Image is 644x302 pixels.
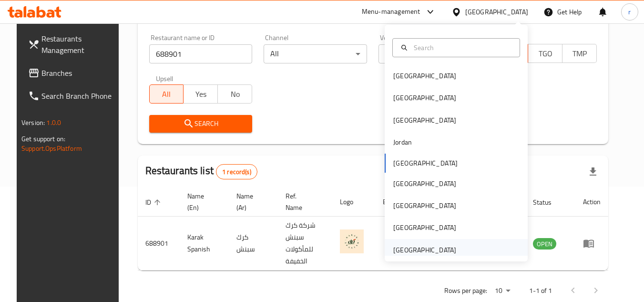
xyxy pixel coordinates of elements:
span: OPEN [533,239,556,250]
td: كرك سبنش [229,217,278,271]
span: TGO [532,47,559,61]
div: [GEOGRAPHIC_DATA] [465,7,528,17]
div: Rows per page: [491,284,514,298]
span: ID [145,197,164,208]
span: Name (En) [187,190,217,213]
td: شركة كرك سبنش للمأكولات الخفيفة [278,217,332,271]
button: Yes [183,84,218,104]
button: TMP [562,44,597,63]
a: Branches [20,62,124,84]
span: 1 record(s) [216,167,257,177]
th: Branches [375,187,409,217]
span: TMP [566,47,593,61]
td: Karak Spanish [180,217,229,271]
button: Search [149,115,253,133]
span: No [222,87,248,101]
span: Search Branch Phone [41,90,117,102]
span: r [628,7,631,17]
table: enhanced table [138,187,608,271]
a: Support.OpsPlatform [21,142,82,155]
div: [GEOGRAPHIC_DATA] [393,71,456,81]
span: Yes [187,87,214,101]
div: [GEOGRAPHIC_DATA] [393,178,456,189]
span: Restaurants Management [41,33,117,56]
img: Karak Spanish [340,229,364,253]
span: Status [533,197,564,208]
div: Jordan [393,137,412,147]
h2: Restaurant search [149,11,597,26]
button: All [149,84,184,104]
div: [GEOGRAPHIC_DATA] [393,115,456,125]
span: Branches [41,67,117,79]
span: 1.0.0 [46,116,61,129]
span: Name (Ar) [236,190,266,213]
div: [GEOGRAPHIC_DATA] [393,200,456,211]
div: Menu [583,238,601,249]
span: Get support on: [21,133,65,145]
span: Search [157,118,245,130]
label: Upsell [156,75,174,82]
div: [GEOGRAPHIC_DATA] [393,93,456,103]
div: All [264,44,367,63]
td: 688901 [138,217,180,271]
div: Menu-management [362,6,420,18]
div: [GEOGRAPHIC_DATA] [393,222,456,233]
td: 2 [375,217,409,271]
p: Rows per page: [444,285,487,297]
span: Version: [21,116,45,129]
input: Search for restaurant name or ID.. [149,44,253,63]
button: TGO [528,44,562,63]
a: Restaurants Management [20,27,124,62]
input: Search [410,42,514,53]
div: [GEOGRAPHIC_DATA] [393,245,456,255]
div: Export file [582,160,604,183]
button: No [217,84,252,104]
span: All [153,87,180,101]
div: All [378,44,482,63]
h2: Restaurants list [145,164,257,179]
a: Search Branch Phone [20,84,124,107]
th: Action [575,187,608,217]
div: Total records count [216,164,257,179]
th: Logo [332,187,375,217]
span: Ref. Name [286,190,321,213]
p: 1-1 of 1 [529,285,552,297]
